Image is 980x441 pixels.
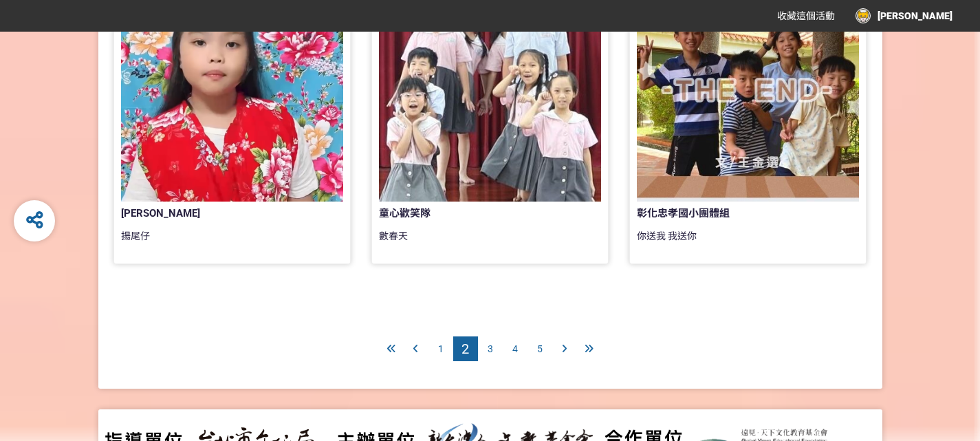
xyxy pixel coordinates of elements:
div: 童心歡笑隊 [379,206,556,222]
div: 數春天 [379,229,601,257]
span: 5 [537,343,543,354]
div: [PERSON_NAME] [121,206,298,222]
span: 4 [512,343,518,354]
span: 1 [438,343,444,354]
span: 3 [488,343,493,354]
span: 2 [461,341,469,357]
div: 你送我 我送你 [637,229,859,257]
div: 彰化忠孝國小團體組 [637,206,814,222]
span: 收藏這個活動 [777,10,835,21]
div: 揚尾仔 [121,229,343,257]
